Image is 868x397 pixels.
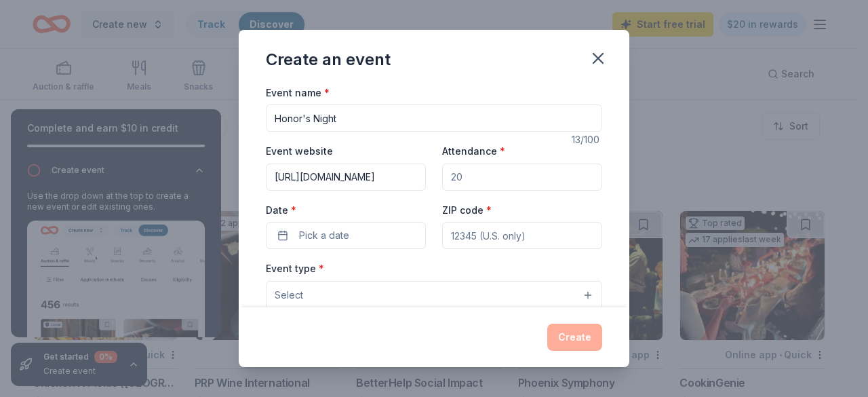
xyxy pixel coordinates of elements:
input: 12345 (U.S. only) [442,222,602,249]
input: 20 [442,164,602,191]
button: Select [266,281,602,309]
span: Select [275,287,303,303]
input: Spring Fundraiser [266,105,602,132]
label: Attendance [442,145,505,158]
input: https://www... [266,164,426,191]
span: Pick a date [299,227,349,244]
label: Event website [266,145,333,158]
label: ZIP code [442,204,492,217]
label: Event name [266,86,330,100]
div: 13 /100 [572,132,602,148]
label: Event type [266,262,324,276]
label: Date [266,204,426,217]
div: Create an event [266,49,391,71]
button: Pick a date [266,222,426,249]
